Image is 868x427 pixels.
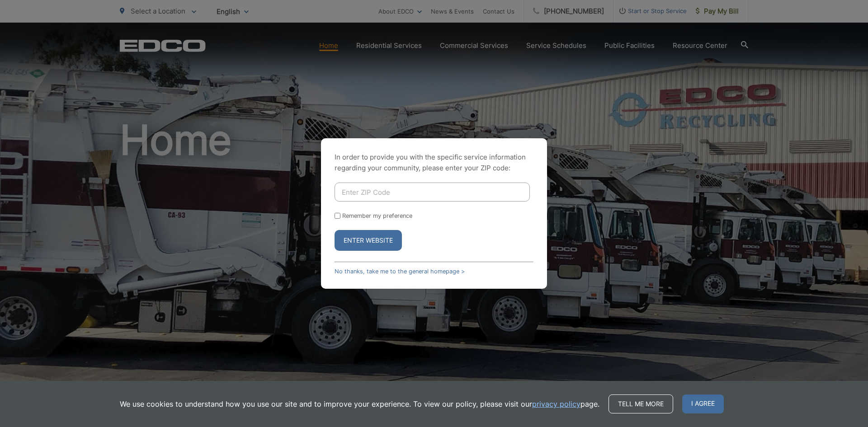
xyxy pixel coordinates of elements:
[342,212,412,219] label: Remember my preference
[335,183,530,202] input: Enter ZIP Code
[120,399,599,409] p: We use cookies to understand how you use our site and to improve your experience. To view our pol...
[335,230,402,251] button: Enter Website
[335,152,533,174] p: In order to provide you with the specific service information regarding your community, please en...
[609,394,673,413] a: Tell me more
[682,394,724,413] span: I agree
[532,399,580,409] a: privacy policy
[335,268,465,275] a: No thanks, take me to the general homepage >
